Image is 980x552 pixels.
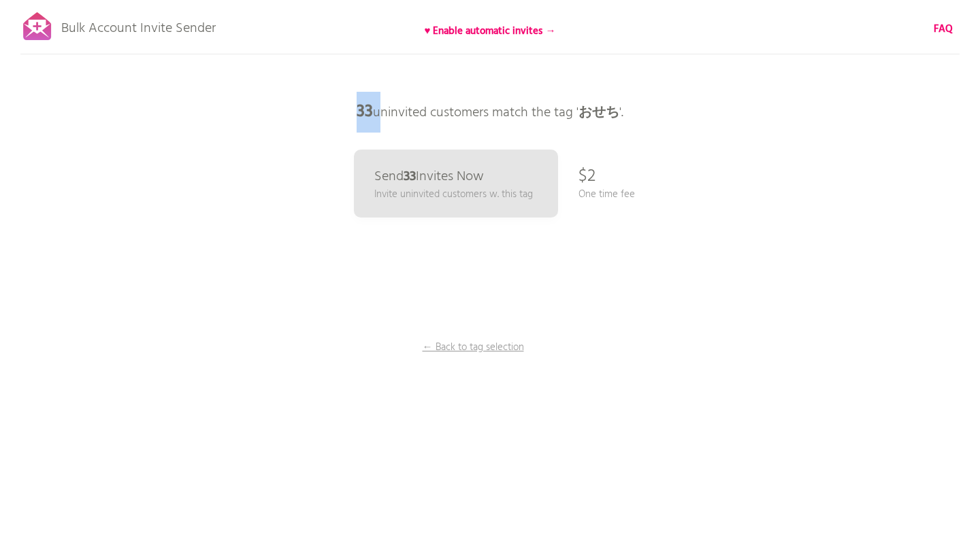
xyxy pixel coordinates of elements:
p: uninvited customers match the tag ' '. [286,92,694,133]
p: Invite uninvited customers w. this tag [374,187,533,202]
a: Send33Invites Now Invite uninvited customers w. this tag [354,150,558,218]
b: FAQ [934,21,953,37]
p: $2 [578,156,595,197]
p: ← Back to tag selection [422,340,524,355]
p: Send Invites Now [374,170,484,184]
b: おせち [578,102,619,124]
b: 33 [357,99,373,126]
p: Bulk Account Invite Sender [61,8,216,42]
p: One time fee [578,187,635,202]
a: FAQ [934,22,953,37]
b: ♥ Enable automatic invites → [425,23,556,39]
b: 33 [404,166,416,188]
